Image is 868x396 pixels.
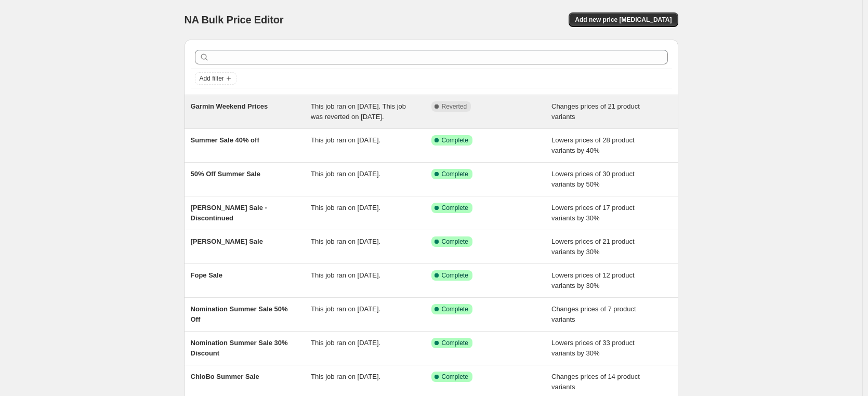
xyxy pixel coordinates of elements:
[551,102,640,121] span: Changes prices of 21 product variants
[442,339,468,347] span: Complete
[311,339,380,347] span: This job ran on [DATE].
[311,170,380,178] span: This job ran on [DATE].
[191,373,259,380] span: ChloBo Summer Sale
[311,305,380,313] span: This job ran on [DATE].
[191,136,259,144] span: Summer Sale 40% off
[442,373,468,381] span: Complete
[191,204,267,222] span: [PERSON_NAME] Sale - Discontinued
[442,271,468,280] span: Complete
[195,72,236,85] button: Add filter
[442,170,468,178] span: Complete
[200,74,224,83] span: Add filter
[551,237,635,256] span: Lowers prices of 21 product variants by 30%
[191,237,263,245] span: [PERSON_NAME] Sale
[569,12,678,27] button: Add new price [MEDICAL_DATA]
[311,204,380,212] span: This job ran on [DATE].
[191,305,288,323] span: Nomination Summer Sale 50% Off
[551,305,636,323] span: Changes prices of 7 product variants
[311,373,380,380] span: This job ran on [DATE].
[551,373,640,391] span: Changes prices of 14 product variants
[311,271,380,279] span: This job ran on [DATE].
[191,339,288,357] span: Nomination Summer Sale 30% Discount
[191,271,222,279] span: Fope Sale
[442,136,468,144] span: Complete
[551,136,635,154] span: Lowers prices of 28 product variants by 40%
[551,271,635,289] span: Lowers prices of 12 product variants by 30%
[185,14,284,25] span: NA Bulk Price Editor
[191,170,260,178] span: 50% Off Summer Sale
[311,237,380,245] span: This job ran on [DATE].
[442,204,468,212] span: Complete
[442,102,467,111] span: Reverted
[442,305,468,313] span: Complete
[575,16,672,24] span: Add new price [MEDICAL_DATA]
[551,170,635,188] span: Lowers prices of 30 product variants by 50%
[551,339,635,357] span: Lowers prices of 33 product variants by 30%
[191,102,268,110] span: Garmin Weekend Prices
[442,237,468,246] span: Complete
[551,204,635,222] span: Lowers prices of 17 product variants by 30%
[311,102,406,121] span: This job ran on [DATE]. This job was reverted on [DATE].
[311,136,380,144] span: This job ran on [DATE].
